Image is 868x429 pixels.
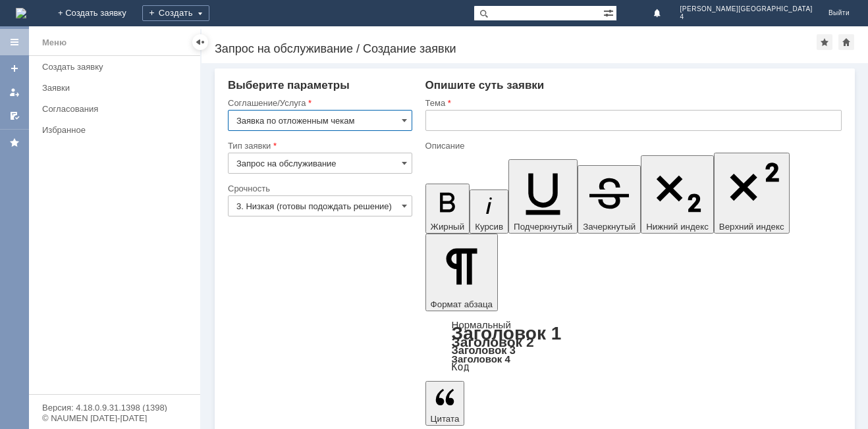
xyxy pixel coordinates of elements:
span: Опишите суть заявки [425,79,545,91]
a: Заголовок 2 [452,334,534,349]
button: Нижний индекс [641,155,714,234]
div: Формат абзаца [425,320,842,372]
div: Тип заявки [228,141,410,150]
a: Мои согласования [4,105,25,126]
div: Тема [425,99,839,107]
div: Сделать домашней страницей [838,34,854,50]
span: Подчеркнутый [514,222,572,232]
button: Цитата [425,381,465,426]
a: Создать заявку [4,58,25,79]
span: Курсив [475,222,503,232]
a: Мои заявки [4,82,25,103]
a: Заголовок 3 [452,344,516,356]
div: Меню [42,35,67,51]
button: Зачеркнутый [578,165,641,234]
img: logo [16,8,26,18]
a: Заголовок 4 [452,353,510,365]
div: Запрос на обслуживание / Создание заявки [215,42,817,55]
div: Версия: 4.18.0.9.31.1398 (1398) [42,403,187,412]
button: Подчеркнутый [508,159,578,234]
a: Согласования [37,99,198,119]
div: Создать заявку [42,62,192,72]
div: Добавить в избранное [817,34,832,50]
div: © NAUMEN [DATE]-[DATE] [42,414,187,422]
span: 4 [680,13,813,21]
span: Расширенный поиск [603,6,616,18]
button: Курсив [470,189,508,234]
span: Нижний индекс [646,222,709,232]
a: Нормальный [452,319,511,330]
button: Формат абзаца [425,234,498,311]
a: Код [452,361,470,373]
div: Заявки [42,83,192,93]
a: Создать заявку [37,57,198,77]
div: Скрыть меню [192,34,208,50]
span: Формат абзаца [431,299,493,309]
div: Избранное [42,125,178,135]
div: Срочность [228,184,410,193]
span: Цитата [431,414,460,424]
span: Жирный [431,222,465,232]
div: Соглашение/Услуга [228,99,410,107]
div: Создать [142,5,209,21]
span: [PERSON_NAME][GEOGRAPHIC_DATA] [680,5,813,13]
span: Верхний индекс [719,222,784,232]
button: Верхний индекс [714,153,790,234]
span: Выберите параметры [228,79,350,91]
a: Заявки [37,78,198,98]
button: Жирный [425,184,470,234]
div: Описание [425,141,839,150]
span: Зачеркнутый [583,222,636,232]
div: Согласования [42,104,192,114]
a: Перейти на домашнюю страницу [16,8,26,18]
a: Заголовок 1 [452,323,562,343]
